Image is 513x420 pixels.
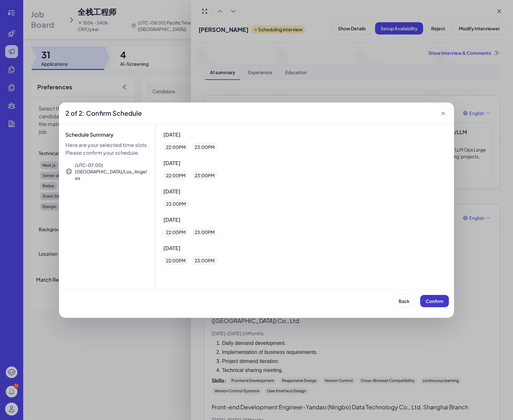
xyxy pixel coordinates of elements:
div: (UTC-07:00) [GEOGRAPHIC_DATA]/Los_Angeles [75,162,149,181]
div: [DATE] [163,244,449,252]
div: 23 :00 PM [166,200,186,207]
div: 22 :00 PM [166,257,186,264]
span: Confirm [426,298,443,304]
p: Schedule Summary [65,131,149,139]
div: 23 :00 PM [195,144,215,150]
div: [DATE] [163,159,449,167]
div: [DATE] [163,131,449,139]
button: Confirm [420,295,449,307]
div: 23 :00 PM [195,172,215,179]
div: 22 :00 PM [166,144,186,150]
div: [DATE] [163,216,449,224]
div: 23 :00 PM [195,257,215,264]
div: 23 :00 PM [195,229,215,235]
div: 22 :00 PM [166,172,186,179]
span: 2 of 2: Confirm Schedule [65,109,142,118]
p: Here are your selected time slots. Please confirm your schedule. [65,141,149,157]
div: 22 :00 PM [166,229,186,235]
button: Back [393,295,415,307]
span: Back [399,298,410,304]
div: [DATE] [163,188,449,195]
